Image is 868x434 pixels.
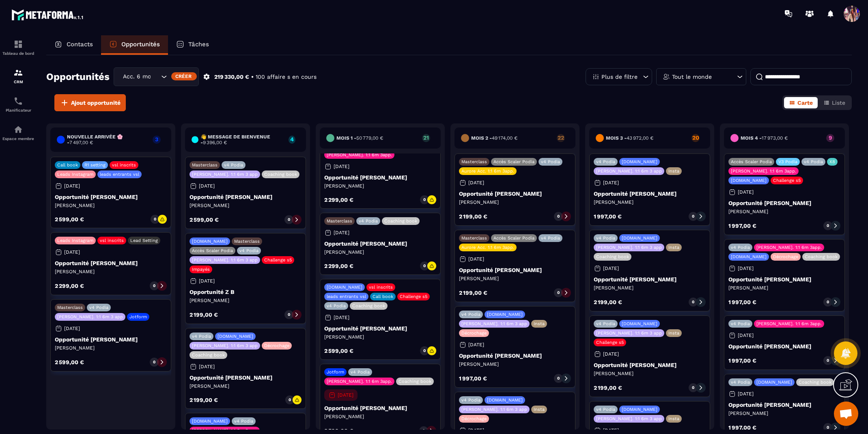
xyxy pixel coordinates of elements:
[327,369,344,375] p: Jotform
[461,416,487,421] p: Décrochage
[594,370,706,377] p: [PERSON_NAME]
[324,183,436,189] p: [PERSON_NAME]
[596,340,624,345] p: Challenge s5
[692,214,694,219] p: 0
[691,135,700,140] p: 20
[13,68,23,78] img: formation
[541,235,560,241] p: v4 Podia
[55,260,167,266] p: Opportunité [PERSON_NAME]
[797,99,813,106] span: Carte
[728,343,840,350] p: Opportunité [PERSON_NAME]
[672,74,712,80] p: Tout le monde
[359,218,378,224] p: v4 Podia
[2,119,34,147] a: automationsautomationsEspace membre
[57,238,93,243] p: Leads Instagram
[818,97,850,108] button: Liste
[829,159,835,164] p: X8
[13,96,23,106] img: scheduler
[468,342,484,348] p: [DATE]
[153,283,155,289] p: 0
[459,267,571,273] p: Opportunité [PERSON_NAME]
[668,245,679,250] p: Insta
[192,334,211,339] p: v4 Podia
[384,218,417,224] p: Coaching book
[461,159,487,164] p: Masterclass
[594,362,706,368] p: Opportunité [PERSON_NAME]
[190,312,218,317] p: 2 199,00 €
[324,348,353,354] p: 2 599,00 €
[459,214,487,219] p: 2 199,00 €
[534,321,545,326] p: Insta
[738,266,754,271] p: [DATE]
[398,379,431,384] p: Coaching book
[805,254,838,259] p: Coaching book
[67,41,93,48] p: Contacts
[459,290,487,296] p: 2 199,00 €
[461,168,514,174] p: Aurore Acc. 1:1 6m 3app.
[459,275,571,282] p: [PERSON_NAME]
[468,180,484,186] p: [DATE]
[218,334,253,339] p: [DOMAIN_NAME]
[668,168,679,174] p: Insta
[224,162,243,168] p: v4 Podia
[369,285,393,290] p: vsl inscrits
[827,358,829,363] p: 0
[121,72,151,81] span: Acc. 6 mois - 3 appels
[834,402,858,426] a: Ouvrir le chat
[461,397,480,403] p: v4 Podia
[199,364,215,369] p: [DATE]
[459,352,571,359] p: Opportunité [PERSON_NAME]
[2,136,34,141] p: Espace membre
[728,208,840,215] p: [PERSON_NAME]
[356,135,383,141] span: 50 779,00 €
[606,135,653,141] h6: Mois 3 -
[731,245,750,250] p: v4 Podia
[622,407,657,412] p: [DOMAIN_NAME]
[762,135,788,141] span: 17 973,00 €
[603,428,619,433] p: [DATE]
[129,314,147,320] p: Jotform
[827,299,829,305] p: 0
[192,172,258,177] p: [PERSON_NAME]. 1:1 6m 3 app
[327,285,362,290] p: [DOMAIN_NAME]
[324,405,436,411] p: Opportunité [PERSON_NAME]
[622,321,657,326] p: [DOMAIN_NAME]
[728,276,840,283] p: Opportunité [PERSON_NAME]
[334,164,349,169] p: [DATE]
[2,80,34,84] p: CRM
[731,178,767,183] p: [DOMAIN_NAME]
[603,351,619,357] p: [DATE]
[190,397,218,403] p: 2 199,00 €
[832,99,845,106] span: Liste
[728,425,756,430] p: 1 997,00 €
[596,416,662,421] p: [PERSON_NAME]. 1:1 6m 3 app
[324,249,436,255] p: [PERSON_NAME]
[603,266,619,271] p: [DATE]
[594,214,622,219] p: 1 997,00 €
[192,248,233,253] p: Accès Scaler Podia
[324,240,436,247] p: Opportunité [PERSON_NAME]
[622,235,657,241] p: [DOMAIN_NAME]
[324,428,353,434] p: 2 599,00 €
[324,174,436,181] p: Opportunité [PERSON_NAME]
[289,397,291,403] p: 0
[461,245,514,250] p: Aurore Acc. 1:1 6m 3app.
[352,303,385,309] p: Coaching book
[192,257,258,263] p: [PERSON_NAME]. 1:1 6m 3 app
[627,135,653,141] span: 43 972,00 €
[557,376,560,381] p: 0
[668,330,679,336] p: Insta
[256,73,317,81] p: 100 affaire s en cours
[190,297,302,304] p: [PERSON_NAME]
[324,197,353,203] p: 2 299,00 €
[151,72,159,81] input: Search for option
[334,230,349,235] p: [DATE]
[57,172,93,177] p: Leads Instagram
[493,235,534,241] p: Accès Scaler Podia
[190,383,302,389] p: [PERSON_NAME]
[2,90,34,119] a: schedulerschedulerPlanificateur
[199,183,215,189] p: [DATE]
[234,239,260,244] p: Masterclass
[731,159,772,164] p: Accès Scaler Podia
[192,239,228,244] p: [DOMAIN_NAME]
